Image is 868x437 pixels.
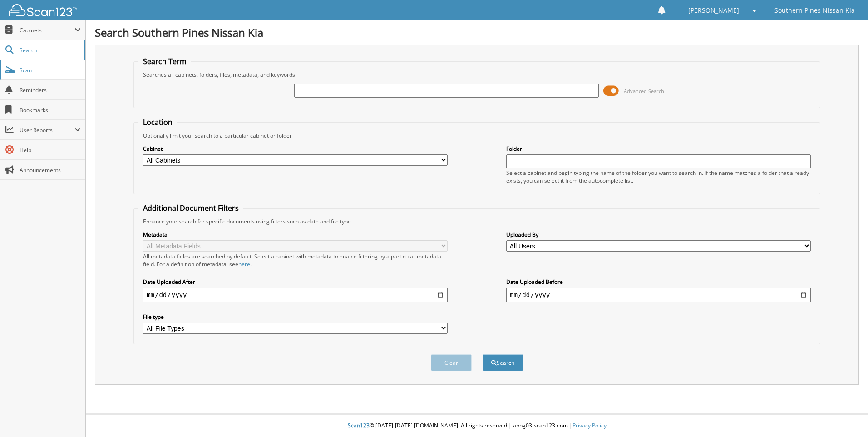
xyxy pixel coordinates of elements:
input: end [506,288,811,302]
span: Search [20,46,79,54]
input: start [143,288,448,302]
span: Southern Pines Nissan Kia [774,8,855,13]
div: All metadata fields are searched by default. Select a cabinet with metadata to enable filtering b... [143,253,448,268]
a: here [238,260,250,268]
span: Scan [20,66,81,74]
label: Metadata [143,231,448,238]
legend: Additional Document Filters [138,203,243,213]
span: Reminders [20,86,81,94]
span: Advanced Search [624,88,664,94]
button: Clear [431,354,472,371]
button: Search [483,354,523,371]
legend: Search Term [138,56,191,66]
span: User Reports [20,126,74,134]
span: Help [20,146,81,154]
span: [PERSON_NAME] [688,8,739,13]
div: Enhance your search for specific documents using filters such as date and file type. [138,218,815,225]
label: File type [143,313,448,321]
span: Cabinets [20,26,74,34]
div: Select a cabinet and begin typing the name of the folder you want to search in. If the name match... [506,169,811,184]
label: Folder [506,145,811,153]
label: Date Uploaded After [143,278,448,286]
span: Scan123 [348,422,370,429]
div: © [DATE]-[DATE] [DOMAIN_NAME]. All rights reserved | appg03-scan123-com | [86,415,868,437]
h1: Search Southern Pines Nissan Kia [95,25,859,40]
div: Optionally limit your search to a particular cabinet or folder [138,132,815,139]
legend: Location [138,117,177,127]
span: Announcements [20,166,81,174]
div: Searches all cabinets, folders, files, metadata, and keywords [138,71,815,79]
label: Date Uploaded Before [506,278,811,286]
iframe: Chat Widget [823,393,868,437]
span: Bookmarks [20,106,81,114]
label: Uploaded By [506,231,811,238]
a: Privacy Policy [572,422,607,429]
label: Cabinet [143,145,448,153]
img: scan123-logo-white.svg [9,4,77,16]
